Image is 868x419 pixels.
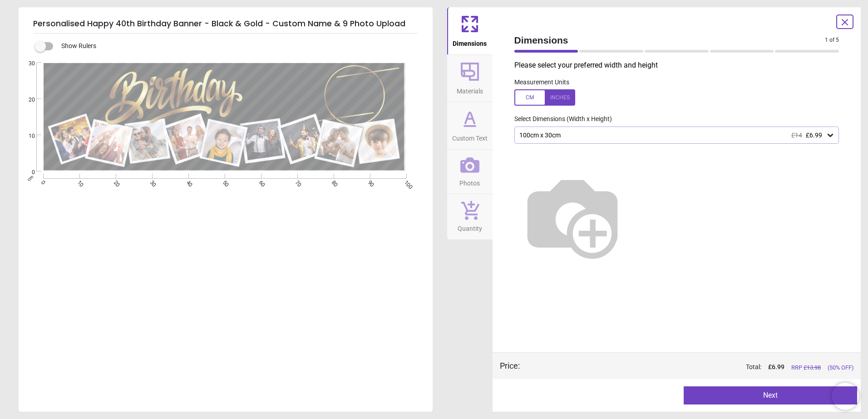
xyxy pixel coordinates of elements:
div: Price : [500,360,520,371]
div: Total: [533,363,854,372]
span: £14 [791,132,802,139]
img: Helper for size comparison [514,158,631,274]
label: Select Dimensions (Width x Height) [507,115,612,124]
span: (50% OFF) [828,364,853,372]
span: 6.99 [772,363,784,370]
span: 20 [18,96,35,104]
span: RRP [791,364,821,372]
span: £ 13.98 [804,364,821,371]
button: Next [684,386,857,404]
span: Custom Text [452,130,488,143]
button: Custom Text [447,102,493,149]
span: £ [768,363,784,372]
span: Dimensions [453,35,487,49]
span: 1 of 5 [825,36,839,44]
button: Materials [447,55,493,102]
label: Measurement Units [514,78,569,87]
div: Show Rulers [40,41,433,52]
span: Quantity [458,220,482,234]
span: Photos [459,175,480,188]
span: 30 [18,60,35,68]
button: Photos [447,150,493,194]
p: Please select your preferred width and height [514,60,847,70]
div: 100cm x 30cm [518,132,826,139]
span: Dimensions [514,34,825,47]
span: £6.99 [806,132,822,139]
button: Quantity [447,194,493,239]
span: Materials [457,83,483,96]
span: 0 [18,169,35,176]
button: Dimensions [447,7,493,54]
span: 10 [18,132,35,140]
h5: Personalised Happy 40th Birthday Banner - Black & Gold - Custom Name & 9 Photo Upload [33,15,418,34]
iframe: Brevo live chat [832,383,859,410]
